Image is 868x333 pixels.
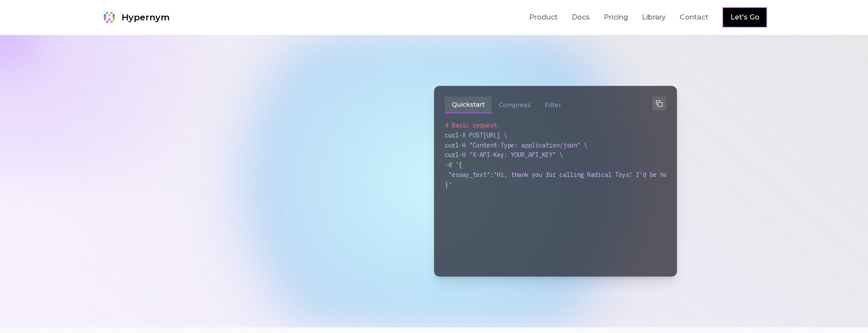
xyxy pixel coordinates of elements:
span: -H " [459,141,473,149]
a: Pricing [604,12,628,23]
span: "essay_text" [448,171,490,179]
a: Library [642,12,666,23]
span: -X POST [459,131,483,139]
a: Let's Go [730,12,759,23]
span: curl [445,151,459,159]
a: Product [529,12,558,23]
span: -H " [459,151,473,159]
span: : [490,171,493,179]
span: curl [445,141,459,149]
button: Compress [492,97,538,113]
span: }' [445,181,452,189]
span: Content-Type: application/json" \ [473,141,587,149]
a: Docs [572,12,590,23]
span: -d '{ [445,161,462,169]
span: curl [445,131,459,139]
span: X-API-Key: YOUR_API_KEY" \ [473,151,563,159]
button: Copy to clipboard [652,97,666,111]
a: Contact [680,12,708,23]
span: Hypernym [122,11,170,23]
span: [URL] \ [483,131,507,139]
a: Hypernym [101,9,170,26]
img: Hypernym Logo [101,9,118,26]
span: "Hi, thank you for calling Radical Toys! I'd be happy to help with your shipping or returns issue." [493,171,837,179]
button: Filter [538,97,568,113]
span: # Basic request [445,121,497,129]
button: Quickstart [445,97,492,113]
